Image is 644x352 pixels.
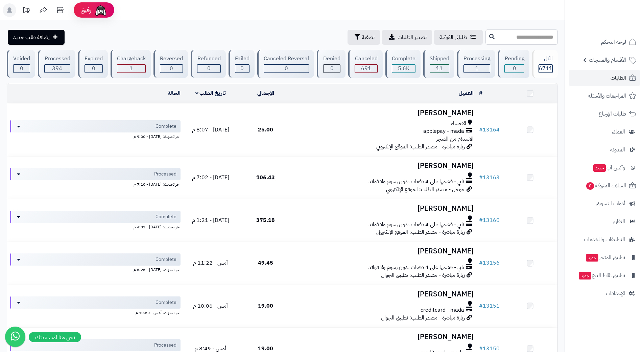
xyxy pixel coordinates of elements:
span: # [479,259,483,267]
a: الكل6711 [531,50,559,78]
h3: [PERSON_NAME] [296,290,474,298]
a: وآتس آبجديد [569,160,640,176]
a: العميل [459,89,474,97]
div: Expired [85,55,103,63]
span: تابي - قسّمها على 4 دفعات بدون رسوم ولا فوائد [368,264,464,271]
a: Canceled 691 [347,50,384,78]
div: 0 [264,65,309,73]
span: طلباتي المُوكلة [439,33,467,41]
div: 394 [45,65,70,73]
a: تطبيق المتجرجديد [569,249,640,266]
h3: [PERSON_NAME] [296,205,474,212]
span: 0 [170,64,173,73]
a: Reversed 0 [152,50,189,78]
span: Processed [154,342,176,349]
a: Processed 394 [37,50,76,78]
div: 0 [160,65,183,73]
div: الكل [539,55,553,63]
div: Processed [44,55,70,63]
span: أدوات التسويق [596,199,625,208]
div: Canceled [355,55,377,63]
span: # [479,302,483,310]
span: 1 [475,64,479,73]
div: Failed [235,55,249,63]
a: المدونة [569,142,640,158]
span: تطبيق نقاط البيع [578,271,625,280]
div: اخر تحديث: [DATE] - 5:25 م [10,266,181,273]
span: تصدير الطلبات [398,33,427,41]
a: تاريخ الطلب [195,89,226,97]
span: التطبيقات والخدمات [584,235,625,244]
span: 6711 [539,64,552,73]
span: 0 [330,64,334,73]
div: 0 [505,65,524,73]
span: السلات المتروكة [586,181,626,190]
div: اخر تحديث: أمس - 10:50 م [10,309,181,316]
div: Complete [392,55,415,63]
span: المراجعات والأسئلة [588,91,626,101]
a: الطلبات [569,70,640,86]
span: إضافة طلب جديد [13,33,50,41]
a: # [479,89,482,97]
a: طلبات الإرجاع [569,106,640,122]
a: تصدير الطلبات [382,30,432,45]
span: 691 [361,64,371,73]
span: 19.00 [258,302,273,310]
a: أدوات التسويق [569,195,640,212]
a: Refunded 0 [189,50,227,78]
span: طلبات الإرجاع [599,109,626,119]
a: Expired 0 [77,50,109,78]
a: #13151 [479,302,500,310]
span: أمس - 10:06 م [193,302,228,310]
span: أمس - 11:22 م [193,259,228,267]
span: [DATE] - 8:07 م [192,126,229,134]
span: 25.00 [258,126,273,134]
span: Complete [156,213,176,220]
div: 691 [355,65,377,73]
span: 0 [240,64,244,73]
span: Complete [156,299,176,306]
div: Reversed [160,55,183,63]
span: 375.18 [256,216,275,224]
span: الأقسام والمنتجات [589,55,626,65]
div: 1 [464,65,490,73]
span: زيارة مباشرة - مصدر الطلب: تطبيق الجوال [381,314,465,322]
span: جديد [579,272,591,279]
div: 0 [85,65,102,73]
span: # [479,126,483,134]
a: Processing 1 [456,50,497,78]
span: 0 [586,182,594,190]
div: Shipped [430,55,449,63]
div: اخر تحديث: [DATE] - 4:33 م [10,223,181,230]
a: تطبيق نقاط البيعجديد [569,267,640,284]
div: 11 [430,65,449,73]
span: 0 [92,64,95,73]
span: جديد [586,254,598,262]
a: Canceled Reversal 0 [256,50,315,78]
span: 0 [513,64,516,73]
span: تطبيق المتجر [585,253,625,262]
span: 49.45 [258,259,273,267]
span: جديد [593,164,606,172]
a: العملاء [569,124,640,140]
button: تصفية [348,30,380,45]
span: creditcard - mada [421,306,464,314]
span: Complete [156,123,176,130]
a: #13160 [479,216,500,224]
span: تابي - قسّمها على 4 دفعات بدون رسوم ولا فوائد [368,221,464,229]
span: 0 [285,64,288,73]
img: ai-face.png [94,3,108,17]
a: إضافة طلب جديد [8,30,65,45]
span: [DATE] - 7:02 م [192,173,229,182]
span: تصفية [362,33,375,41]
span: وآتس آب [593,163,625,172]
span: 1 [129,64,133,73]
span: # [479,173,483,182]
a: #13163 [479,173,500,182]
span: الإعدادات [606,289,625,298]
div: Pending [504,55,524,63]
span: الاستلام من المتجر [436,135,474,143]
div: 0 [14,65,30,73]
a: الإعدادات [569,285,640,302]
div: 0 [324,65,340,73]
